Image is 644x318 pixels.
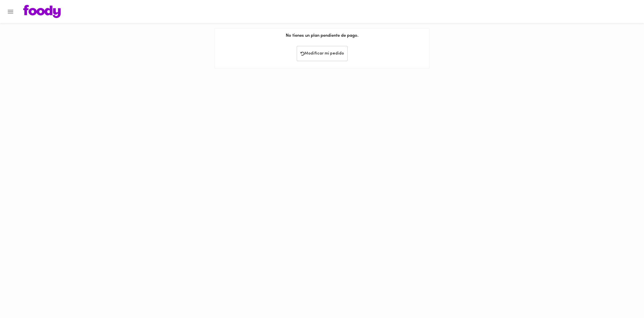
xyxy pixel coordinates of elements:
img: logo.png [23,5,61,18]
div: No tienes un plan pendiente de pago. [214,28,430,69]
button: Modificar mi pedido [297,46,348,61]
span: Modificar mi pedido [300,51,344,56]
button: Menu [3,5,18,19]
iframe: Messagebird Livechat Widget [611,285,638,312]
